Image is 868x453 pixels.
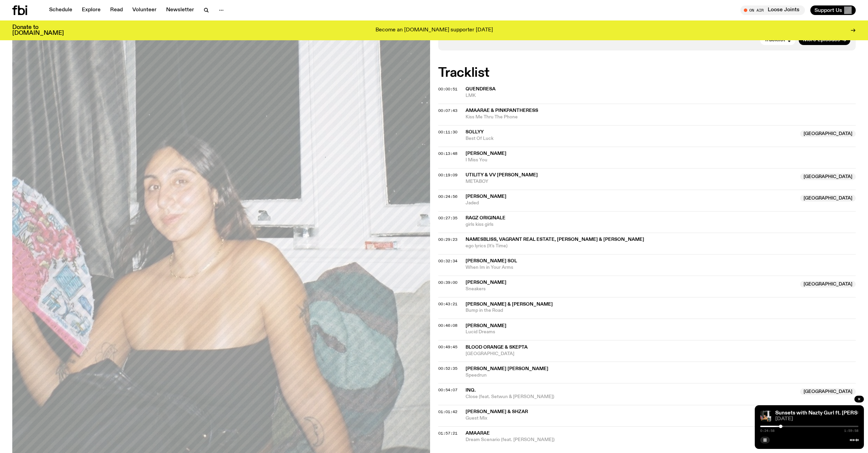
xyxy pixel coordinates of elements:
[466,216,505,220] span: Ragz Originale
[466,151,506,156] span: [PERSON_NAME]
[466,194,506,199] span: [PERSON_NAME]
[466,108,538,113] span: Amaarae & PinkPantheress
[78,5,105,15] a: Explore
[466,394,796,400] span: Close (feat. Setwun & [PERSON_NAME])
[466,114,856,120] span: Kiss Me Thru The Phone
[466,264,856,271] span: When Im in Your Arms
[466,302,553,307] span: [PERSON_NAME] & [PERSON_NAME]
[438,258,457,264] span: 00:32:34
[438,237,457,242] span: 00:29:23
[466,329,856,335] span: Lucid Dreams
[844,429,858,433] span: 1:59:58
[438,259,457,263] button: 00:32:34
[438,280,457,285] span: 00:39:00
[438,215,457,221] span: 00:27:35
[438,323,457,328] span: 00:46:08
[438,109,457,113] button: 00:07:43
[466,173,538,177] span: UTILITY & Vv [PERSON_NAME]
[466,409,528,414] span: [PERSON_NAME] & SHZAR
[438,173,457,177] button: 00:19:09
[438,130,457,134] button: 00:11:30
[438,216,457,220] button: 00:27:35
[438,366,457,371] span: 00:52:35
[800,173,856,180] span: [GEOGRAPHIC_DATA]
[438,324,457,327] button: 00:46:08
[438,152,457,156] button: 00:13:48
[466,388,476,393] span: INQ.
[814,7,842,13] span: Support Us
[438,129,457,135] span: 00:11:30
[438,86,457,92] span: 00:00:51
[438,281,457,284] button: 00:39:00
[438,108,457,113] span: 00:07:43
[466,351,856,357] span: [GEOGRAPHIC_DATA]
[466,323,506,328] span: [PERSON_NAME]
[106,5,127,15] a: Read
[466,345,528,350] span: Blood Orange & Skepta
[438,172,457,178] span: 00:19:09
[438,387,457,393] span: 00:54:07
[438,367,457,370] button: 00:52:35
[438,194,457,199] span: 00:24:56
[438,410,457,414] button: 01:01:42
[775,417,858,422] span: [DATE]
[438,432,457,435] button: 01:57:21
[466,437,856,443] span: Dream Scenario (feat. [PERSON_NAME])
[466,221,856,228] span: girls kiss girls
[800,130,856,137] span: [GEOGRAPHIC_DATA]
[800,281,856,288] span: [GEOGRAPHIC_DATA]
[466,415,796,422] span: Guest Mix
[438,87,457,91] button: 00:00:51
[438,302,457,306] button: 00:43:21
[466,243,856,249] span: ego lyrics (It's Time)
[466,366,548,371] span: [PERSON_NAME] [PERSON_NAME]
[466,280,506,285] span: [PERSON_NAME]
[466,92,856,99] span: LMK
[376,27,493,33] p: Become an [DOMAIN_NAME] supporter [DATE]
[466,259,517,263] span: [PERSON_NAME] Sol
[466,372,856,379] span: Speedrun
[800,388,856,395] span: [GEOGRAPHIC_DATA]
[438,67,856,79] h2: Tracklist
[466,431,490,436] span: Amaarae
[466,178,796,185] span: METABOY
[466,237,644,242] span: namesbliss, Vagrant Real Estate, [PERSON_NAME] & [PERSON_NAME]
[466,135,796,142] span: Best Of Luck
[162,5,198,15] a: Newsletter
[466,157,856,163] span: I Miss You
[438,195,457,199] button: 00:24:56
[438,238,457,242] button: 00:29:23
[45,5,76,15] a: Schedule
[810,5,856,15] button: Support Us
[466,307,856,314] span: Bump in the Road
[438,409,457,414] span: 01:01:42
[466,87,496,91] span: Quendresa
[466,130,484,134] span: SOLLYY
[438,388,457,392] button: 00:54:07
[466,200,796,206] span: Jaded
[438,345,457,349] button: 00:49:45
[760,429,775,433] span: 0:24:58
[438,344,457,350] span: 00:49:45
[740,5,805,15] button: On AirLoose Joints
[438,151,457,156] span: 00:13:48
[800,195,856,202] span: [GEOGRAPHIC_DATA]
[466,286,796,292] span: Sneakers
[128,5,161,15] a: Volunteer
[438,430,457,436] span: 01:57:21
[438,301,457,307] span: 00:43:21
[12,25,64,36] h3: Donate to [DOMAIN_NAME]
